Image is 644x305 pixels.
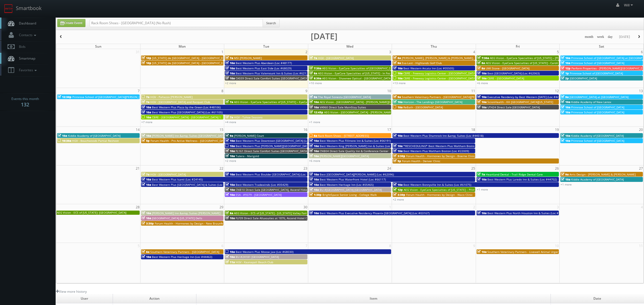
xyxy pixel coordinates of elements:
[225,115,233,119] span: 7a
[221,49,224,55] span: 1
[402,61,442,65] span: Eva-Last - Highlands Golf Club
[309,66,321,70] span: 7:30a
[561,110,570,114] span: 10a
[142,221,154,225] span: 3:30p
[305,49,308,55] span: 2
[225,216,235,220] span: 10a
[471,88,476,94] span: 11
[236,71,310,75] span: Best Western Plus Valemount Inn & Suites (Loc #62120)
[324,110,404,114] span: AEG Vision - [GEOGRAPHIC_DATA] - [PERSON_NAME] Cypress
[556,204,559,210] span: 3
[477,100,487,104] span: 10a
[477,211,487,215] span: 10a
[152,255,212,259] span: Best Western Plus Heritage Inn (Loc #44463)
[309,188,319,192] span: 10a
[225,71,235,75] span: 10a
[150,139,227,143] span: Forum Health - Pro Active Wellness - [GEOGRAPHIC_DATA]
[471,165,476,171] span: 25
[142,183,151,187] span: 10a
[225,183,235,187] span: 10a
[516,44,520,49] span: Fri
[236,139,321,143] span: Best Western Plus Downtown [GEOGRAPHIC_DATA] (Loc #48199)
[16,33,38,37] span: Contacts
[142,172,149,176] span: 7a
[477,172,485,176] span: 7a
[473,204,476,210] span: 2
[402,159,440,163] span: Forum Health - Denver Clinic
[309,159,320,163] a: +6 more
[58,95,71,99] span: 12:30p
[569,172,636,176] span: Arris Design - [PERSON_NAME] & [PERSON_NAME]
[236,61,292,65] span: Best Western Plus Aberdeen (Loc #48177)
[477,81,488,85] a: +6 more
[487,250,598,254] span: Southern Veterinary Partners - Livewell Animal Urgent Care of [GEOGRAPHIC_DATA]
[16,21,36,26] span: Dashboard
[403,66,454,70] span: Best Western Arcata Inn (Loc #05505)
[236,76,308,80] span: CA559 Direct Sale Comfort Suites [GEOGRAPHIC_DATA]
[320,172,394,176] span: Best [GEOGRAPHIC_DATA][PERSON_NAME] (Loc #62096)
[219,127,224,133] span: 15
[393,154,405,158] span: 3:30p
[234,115,263,119] span: HGV - Tahoe Seasons
[471,127,476,133] span: 18
[311,33,337,39] h2: [DATE]
[309,149,319,153] span: 10a
[320,105,366,109] span: VA960 Direct Sale MainStay Suites
[142,100,149,104] span: 7a
[113,294,196,303] td: Action
[142,134,151,138] span: 10a
[21,101,29,108] strong: 132
[393,61,401,65] span: 9a
[554,243,559,249] span: 10
[152,183,235,187] span: Best Western Plus [GEOGRAPHIC_DATA] & Suites (Loc #61086)
[305,88,308,94] span: 9
[309,172,319,176] span: 10a
[152,110,223,114] span: Best Western Plus [GEOGRAPHIC_DATA] (Loc #61105)
[403,76,478,80] span: CBRE - Freeway Logistics Center - [GEOGRAPHIC_DATA] 2
[403,149,469,153] span: Best Western Plus Waltham Boston (Loc #22009)
[571,100,611,104] span: Kiddie Academy of New Lenox
[309,154,319,158] span: 10a
[393,183,403,187] span: 10a
[638,243,643,249] span: 11
[142,115,151,119] span: 10a
[554,88,559,94] span: 12
[477,71,487,75] span: 10a
[556,49,559,55] span: 5
[225,81,236,85] a: +2 more
[236,216,319,220] span: FLF39 Direct Sale Alluxsuites at 1876, Ascend Hotel Collection
[599,44,604,49] span: Sat
[219,204,224,210] span: 29
[571,105,624,109] span: Primrose School of [GEOGRAPHIC_DATA]
[16,56,35,61] span: Smartmap
[309,183,319,187] span: 10a
[58,134,67,138] span: 10a
[569,95,628,99] span: [GEOGRAPHIC_DATA] at [GEOGRAPHIC_DATA]
[561,95,569,99] span: 9a
[234,100,341,104] span: AEG Vision - EyeCare Specialties of [US_STATE] – EyeCare in [GEOGRAPHIC_DATA]
[393,197,404,201] a: +2 more
[487,71,540,75] span: Best [GEOGRAPHIC_DATA] (Loc #62063)
[403,71,478,75] span: CBRE - Freeway Logistics Center - [GEOGRAPHIC_DATA] 1
[387,88,392,94] span: 10
[236,260,273,264] span: HGV - Kaanapali Beach Club
[309,76,321,80] span: 8:30a
[404,188,520,192] span: AEG Vision - EyeCare Specialties of [US_STATE] – Primary EyeCare ([GEOGRAPHIC_DATA])
[393,193,405,197] span: 3:30p
[309,105,319,109] span: 10a
[196,294,551,303] td: Item
[477,177,487,181] span: 10a
[90,19,263,27] input: Search for Events
[318,71,412,75] span: AEG Vision - EyeCare Specialties of [US_STATE] - In Focus Vision Center
[303,127,308,133] span: 16
[486,172,543,176] span: Heartland Dental - Trail Ridge Dental Care
[137,243,140,249] span: 5
[320,149,388,153] span: CNB04 Direct Sale Quality Inn & Conference Center
[322,193,377,197] span: BrightSpace Senior Living - College Walk
[322,66,441,70] span: AEG Vision - EyeCare Specialties of [GEOGRAPHIC_DATA][US_STATE] - [GEOGRAPHIC_DATA]
[309,110,323,114] span: 12:45p
[561,66,571,70] span: 12p
[583,33,595,40] button: month
[570,76,597,80] span: [GEOGRAPHIC_DATA]
[561,134,570,138] span: 10a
